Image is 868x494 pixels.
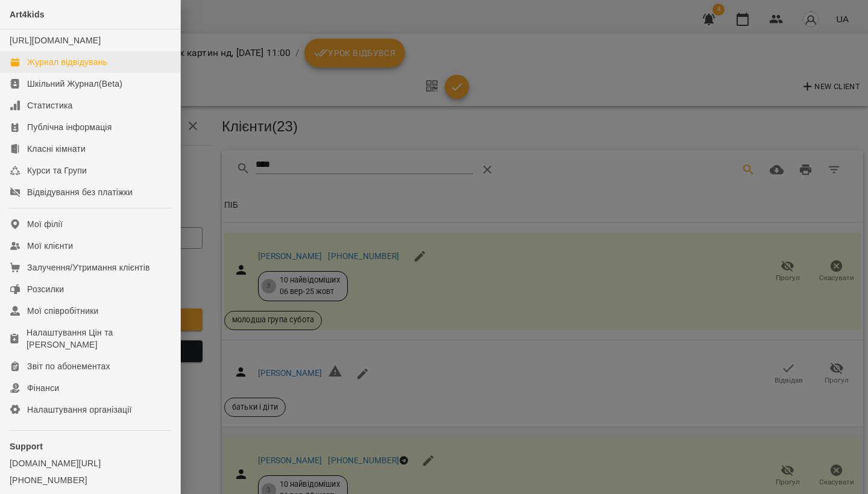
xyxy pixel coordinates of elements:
div: Класні кімнати [27,143,86,155]
div: Журнал відвідувань [27,56,107,68]
div: Звіт по абонементах [27,360,110,372]
a: [DOMAIN_NAME][URL] [10,457,171,469]
div: Відвідування без платіжки [27,186,133,198]
div: Курси та Групи [27,164,87,177]
div: Публічна інформація [27,121,112,133]
div: Залучення/Утримання клієнтів [27,261,150,274]
a: [URL][DOMAIN_NAME] [10,36,101,45]
div: Шкільний Журнал(Beta) [27,78,122,90]
div: Налаштування Цін та [PERSON_NAME] [27,327,171,351]
p: Support [10,440,171,452]
div: Налаштування організації [27,404,132,416]
div: Мої співробітники [27,305,99,317]
div: Мої клієнти [27,240,73,252]
a: [PHONE_NUMBER] [10,474,171,486]
div: Розсилки [27,283,64,295]
div: Статистика [27,99,73,111]
div: Фінанси [27,382,59,394]
div: Мої філії [27,218,63,230]
span: Art4kids [10,10,45,19]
